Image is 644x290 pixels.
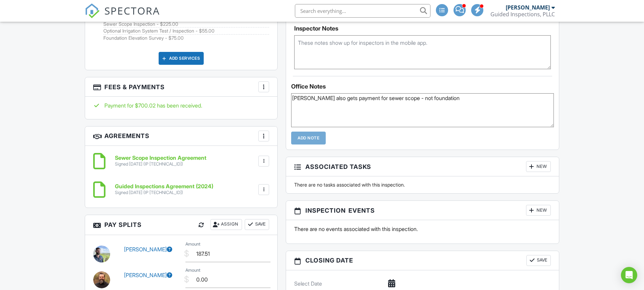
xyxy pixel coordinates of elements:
[526,205,551,216] div: New
[506,4,550,11] div: [PERSON_NAME]
[103,35,269,41] li: Add on: Foundation Elevation Survey
[124,246,172,253] a: [PERSON_NAME]
[526,255,551,266] button: Save
[305,206,346,215] span: Inspection
[291,132,326,144] input: Add Note
[290,181,555,188] div: There are no tasks associated with this inspection.
[124,272,172,278] a: [PERSON_NAME]
[85,77,277,97] h3: Fees & Payments
[115,155,206,167] a: Sewer Scope Inspection Agreement Signed [DATE] (IP [TECHNICAL_ID])
[85,9,160,23] a: SPECTORA
[93,271,110,288] img: circlecropped_2.png
[115,183,213,190] h6: Guided Inspections Agreement (2024)
[159,52,204,65] div: Add Services
[104,3,160,18] span: SPECTORA
[185,241,200,247] label: Amount
[348,206,375,215] span: Events
[103,21,269,28] li: Add on: Sewer Scope Inspection
[526,161,551,172] div: New
[291,83,554,90] div: Office Notes
[621,267,637,283] div: Open Intercom Messenger
[305,256,353,265] span: Closing date
[294,225,551,233] p: There are no events associated with this inspection.
[115,161,206,167] div: Signed [DATE] (IP [TECHNICAL_ID])
[85,215,277,235] h3: Pay Splits
[115,183,213,195] a: Guided Inspections Agreement (2024) Signed [DATE] (IP [TECHNICAL_ID])
[85,127,277,146] h3: Agreements
[210,219,242,230] div: Assign
[85,3,100,18] img: The Best Home Inspection Software - Spectora
[93,246,110,263] img: img_5958_1746643498614.jpeg
[184,248,189,259] div: $
[245,219,269,230] button: Save
[115,155,206,161] h6: Sewer Scope Inspection Agreement
[115,190,213,195] div: Signed [DATE] (IP [TECHNICAL_ID])
[93,102,269,109] div: Payment for $700.02 has been received.
[295,4,430,18] input: Search everything...
[490,11,555,18] div: Guided Inspections, PLLC
[294,25,551,32] h5: Inspector Notes
[185,267,200,273] label: Amount
[184,274,189,285] div: $
[305,162,371,171] span: Associated Tasks
[103,27,269,35] li: Add on: Optional Irrigation System Test / Inspection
